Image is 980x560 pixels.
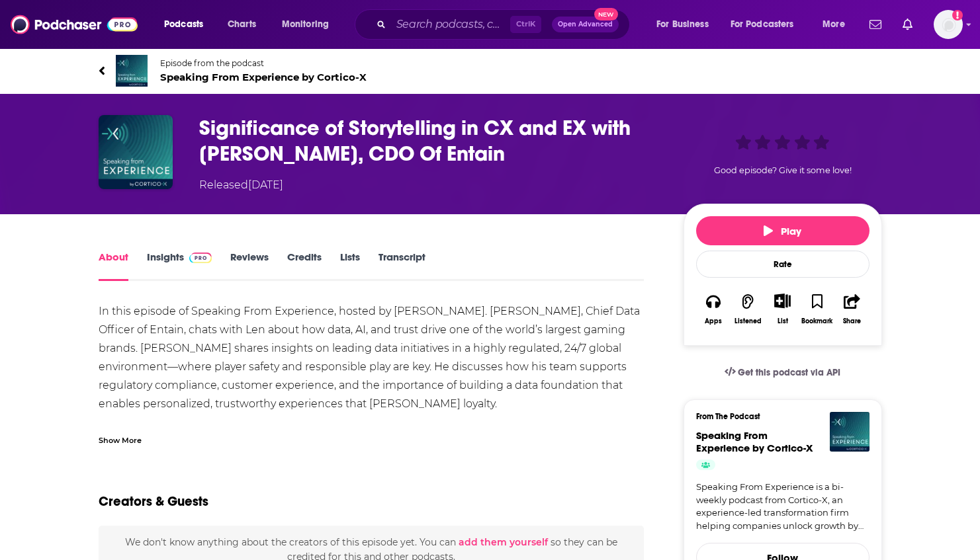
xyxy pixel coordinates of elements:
a: InsightsPodchaser Pro [147,251,212,281]
div: Listened [735,317,762,325]
button: open menu [813,14,862,35]
img: Podchaser Pro [189,253,212,263]
img: Podchaser - Follow, Share and Rate Podcasts [11,12,138,37]
a: Speaking From Experience by Cortico-X [696,429,813,454]
span: Monitoring [282,15,329,34]
a: Credits [287,251,322,281]
span: Open Advanced [558,21,613,28]
a: Reviews [230,251,269,281]
button: open menu [155,14,220,35]
a: Show notifications dropdown [864,13,887,36]
span: Charts [228,15,256,34]
button: Bookmark [800,285,834,333]
img: Significance of Storytelling in CX and EX with Perry Philipp, CDO Of Entain [99,115,173,189]
div: Share [843,317,861,325]
img: User Profile [934,10,963,39]
span: New [594,8,618,20]
a: Show notifications dropdown [897,13,918,36]
span: For Podcasters [731,15,794,34]
span: For Business [656,15,709,34]
a: Get this podcast via API [714,356,852,389]
div: Apps [705,317,722,325]
span: Get this podcast via API [738,367,840,378]
button: Share [834,285,869,333]
img: Speaking From Experience by Cortico-X [830,412,869,452]
span: Episode from the podcast [160,58,367,68]
button: Show More Button [769,294,796,308]
span: Podcasts [164,15,203,34]
span: Ctrl K [510,16,541,33]
button: add them yourself [459,537,548,547]
a: About [99,251,128,281]
button: Listened [731,285,765,333]
a: Speaking From Experience by Cortico-XEpisode from the podcastSpeaking From Experience by Cortico-X [99,55,490,87]
button: Play [696,216,869,245]
div: Rate [696,251,869,278]
div: Released [DATE] [199,177,283,193]
span: Good episode? Give it some love! [714,165,852,175]
svg: Add a profile image [952,10,963,20]
button: Open AdvancedNew [552,17,619,32]
div: Bookmark [801,317,832,325]
button: Apps [696,285,731,333]
span: Logged in as meg_reilly_edl [934,10,963,39]
button: open menu [647,14,725,35]
button: open menu [722,14,813,35]
div: Show More ButtonList [765,285,799,333]
img: Speaking From Experience by Cortico-X [116,55,148,87]
button: open menu [273,14,346,35]
a: Charts [219,14,264,35]
input: Search podcasts, credits, & more... [391,14,510,35]
div: Search podcasts, credits, & more... [367,9,643,40]
a: Lists [340,251,360,281]
h3: From The Podcast [696,412,859,421]
span: More [823,15,845,34]
span: Speaking From Experience by Cortico-X [160,71,367,83]
a: Transcript [379,251,425,281]
div: List [778,317,788,325]
h2: Creators & Guests [99,493,208,510]
a: Speaking From Experience is a bi-weekly podcast from Cortico-X, an experience-led transformation ... [696,481,869,532]
button: Show profile menu [934,10,963,39]
h1: Significance of Storytelling in CX and EX with Perry Philipp, CDO Of Entain [199,115,662,167]
span: Play [764,225,801,237]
